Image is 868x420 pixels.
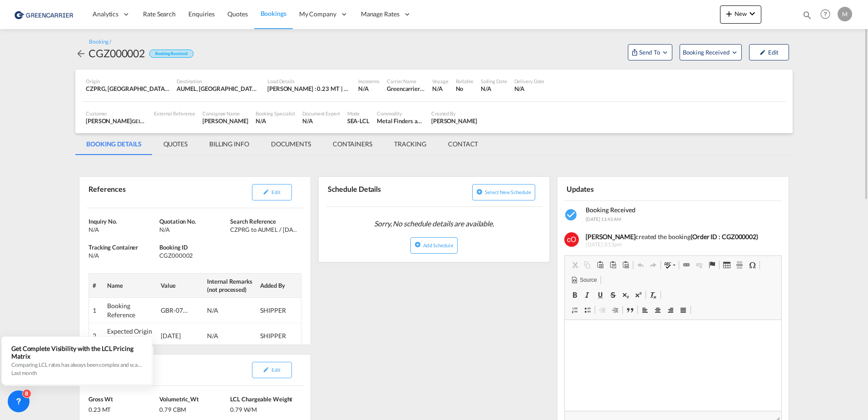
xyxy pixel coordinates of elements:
span: Sorry, No schedule details are available. [370,215,498,232]
a: Spell Check As You Type [662,259,678,271]
a: Increase Indent [609,304,621,316]
div: N/A [256,117,295,125]
div: Schedule Details [325,180,432,203]
div: icon-magnify [802,10,812,24]
md-icon: icon-chevron-down [747,8,758,19]
a: Justify [677,304,690,316]
button: icon-plus-circleSelect new schedule [472,184,535,200]
a: Underline (Ctrl+U) [594,289,607,301]
b: [PERSON_NAME] [586,233,636,240]
div: External Reference [154,110,195,117]
span: Search Reference [230,218,276,225]
span: Booking Received [683,48,730,57]
span: Manage Rates [361,10,399,19]
button: icon-plus-circleAdd Schedule [410,237,457,254]
th: Name [104,273,157,297]
td: Expected Origin Ready Date [104,323,157,349]
div: N/A [481,85,507,93]
span: Bookings [261,10,286,17]
a: Remove Format [647,289,660,301]
div: Carrier Name [387,78,425,85]
th: Internal Remarks (not processed) [203,273,256,297]
div: Booking Specialist [256,110,295,117]
div: Booking Received [149,50,193,58]
button: icon-plus 400-fgNewicon-chevron-down [720,5,761,24]
div: Mode [347,110,370,117]
span: Booking Received [586,206,636,214]
md-icon: icon-pencil [263,189,269,195]
a: Superscript [632,289,645,301]
md-tab-item: QUOTES [153,133,198,155]
md-icon: icon-plus-circle [414,241,421,248]
span: [DATE] 3:13pm [586,241,775,249]
div: SEA-LCL [347,117,370,125]
div: icon-arrow-left [75,46,89,60]
span: LCL Chargeable Weight [230,395,292,403]
md-icon: icon-plus 400-fg [724,8,735,19]
td: 1 [89,298,104,323]
span: Send To [638,48,661,57]
div: Load Details [267,78,351,85]
span: Rate Search [143,10,176,18]
div: Help [818,6,838,23]
div: Destination [177,78,260,85]
div: N/A [207,331,234,340]
div: Commodity [377,110,424,117]
div: [PERSON_NAME] [86,117,147,125]
a: Italic (Ctrl+I) [581,289,594,301]
div: N/A [302,117,340,125]
div: Metal Finders and Detectors, Pipe Locators, etc. [377,117,424,125]
div: N/A [89,225,157,234]
a: Anchor [705,259,718,271]
a: Copy (Ctrl+C) [581,259,594,271]
md-icon: icon-pencil [759,49,766,55]
div: CGZ000002 [159,251,228,260]
img: 8zTg2FAAAABklEQVQDAFo9YKZkKZ8RAAAAAElFTkSuQmCC [564,232,579,247]
span: Volumetric_Wt [159,395,199,403]
span: GE International Forwarding [132,117,194,125]
td: SHIPPER [256,298,301,323]
div: 0.23 MT [89,403,157,414]
div: Delivery Date [514,78,545,85]
div: AUMEL, Melbourne, Australia, Oceania, Oceania [177,85,260,93]
span: My Company [299,10,336,19]
a: Bold (Ctrl+B) [568,289,581,301]
md-icon: icon-magnify [802,10,812,20]
div: N/A [89,251,157,260]
div: M [838,7,852,21]
button: Open demo menu [628,44,672,60]
md-tab-item: CONTAINERS [322,133,383,155]
div: [PERSON_NAME] [202,117,248,125]
md-tab-item: DOCUMENTS [260,133,322,155]
div: Booking / [89,38,111,46]
a: Redo (Ctrl+Y) [647,259,660,271]
b: (Order ID : CGZ000002) [690,233,758,240]
button: Open demo menu [680,44,742,60]
a: Unlink [693,259,705,271]
span: Booking ID [159,244,188,251]
md-icon: icon-checkbox-marked-circle [564,208,579,222]
div: GBR-072139 [161,306,188,315]
div: Greencarrier Consolidators [387,85,425,93]
a: Center [651,304,664,316]
td: SHIPPER [256,323,301,349]
iframe: Editor, editor2 [565,320,781,411]
th: # [89,273,104,297]
div: Voyage [432,78,448,85]
div: [PERSON_NAME] : 0.23 MT | Volumetric Wt : 0.79 CBM | Chargeable Wt : 0.79 W/M [267,85,351,93]
span: Help [818,6,833,22]
div: N/A [358,85,369,93]
div: No [456,85,473,93]
span: New [724,10,758,17]
a: Table [720,259,733,271]
md-pagination-wrapper: Use the left and right arrow keys to navigate between tabs [75,133,489,155]
td: 2 [89,323,104,349]
a: Paste as plain text (Ctrl+Shift+V) [607,259,619,271]
a: Undo (Ctrl+Z) [634,259,647,271]
a: Insert Special Character [746,259,759,271]
md-tab-item: BOOKING DETAILS [75,133,153,155]
span: Enquiries [188,10,215,18]
a: Cut (Ctrl+X) [568,259,581,271]
div: carine Osusky [431,117,477,125]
